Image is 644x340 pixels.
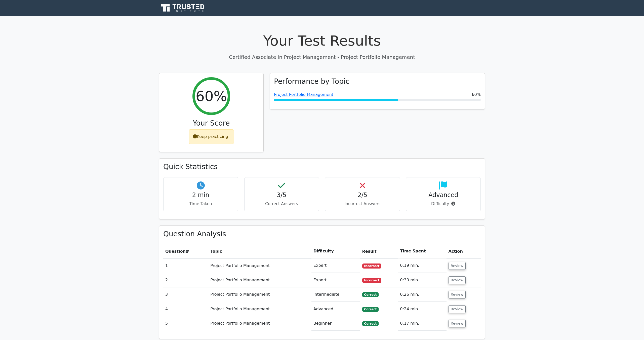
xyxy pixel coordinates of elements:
td: Project Portfolio Management [208,287,311,302]
h3: Quick Statistics [163,163,481,171]
a: Project Portfolio Management [274,92,333,97]
td: 4 [163,302,208,316]
h4: Advanced [410,192,477,199]
span: Correct [362,321,379,326]
th: Action [447,244,481,258]
td: Project Portfolio Management [208,316,311,331]
h4: 2/5 [329,192,396,199]
td: 0:30 min. [398,273,446,287]
p: Difficulty [410,201,477,207]
h2: 60% [196,88,227,104]
span: Correct [362,307,379,312]
td: 3 [163,287,208,302]
td: Beginner [311,316,360,331]
td: 0:19 min. [398,258,446,273]
span: Correct [362,292,379,297]
h4: 3/5 [249,192,315,199]
h3: Question Analysis [163,230,481,238]
td: 5 [163,316,208,331]
p: Incorrect Answers [329,201,396,207]
button: Review [449,305,466,313]
span: Incorrect [362,263,382,269]
span: Question [165,249,186,254]
td: Project Portfolio Management [208,258,311,273]
h4: 2 min [168,192,234,199]
span: 60% [472,92,481,98]
td: 0:17 min. [398,316,446,331]
button: Review [449,276,466,284]
td: Expert [311,258,360,273]
button: Review [449,291,466,298]
td: Expert [311,273,360,287]
td: 1 [163,258,208,273]
td: Project Portfolio Management [208,273,311,287]
td: Project Portfolio Management [208,302,311,316]
span: Incorrect [362,278,382,283]
p: Time Taken [168,201,234,207]
p: Correct Answers [249,201,315,207]
th: Difficulty [311,244,360,258]
td: Intermediate [311,287,360,302]
div: Keep practicing! [189,129,234,144]
td: 2 [163,273,208,287]
h3: Your Score [163,119,259,128]
p: Certified Associate in Project Management - Project Portfolio Management [159,53,485,61]
button: Review [449,262,466,270]
th: Topic [208,244,311,258]
h1: Your Test Results [159,32,485,49]
button: Review [449,320,466,327]
h3: Performance by Topic [274,77,349,86]
th: Result [360,244,398,258]
td: 0:26 min. [398,287,446,302]
th: # [163,244,208,258]
td: Advanced [311,302,360,316]
th: Time Spent [398,244,446,258]
td: 0:24 min. [398,302,446,316]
